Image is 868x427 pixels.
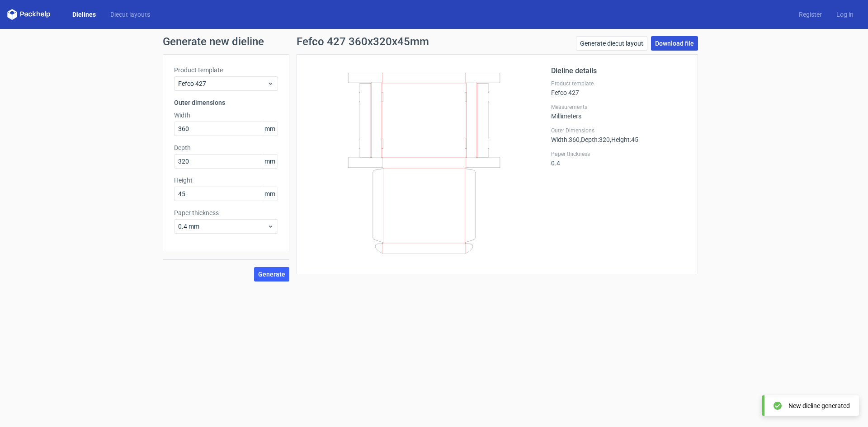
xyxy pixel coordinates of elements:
[262,155,278,168] span: mm
[178,79,267,88] span: Fefco 427
[254,267,289,282] button: Generate
[580,136,610,143] span: , Depth : 320
[551,80,687,96] div: Fefco 427
[163,36,705,47] h1: Generate new dieline
[792,10,829,19] a: Register
[576,36,647,51] a: Generate diecut layout
[174,176,278,185] label: Height
[788,401,850,410] div: New dieline generated
[178,222,267,231] span: 0.4 mm
[174,208,278,217] label: Paper thickness
[258,271,285,277] span: Generate
[174,66,278,75] label: Product template
[610,136,638,143] span: , Height : 45
[174,143,278,152] label: Depth
[174,98,278,107] h3: Outer dimensions
[551,127,687,134] label: Outer Dimensions
[551,150,687,158] label: Paper thickness
[551,150,687,167] div: 0.4
[551,80,687,87] label: Product template
[551,136,580,143] span: Width : 360
[262,187,278,201] span: mm
[829,10,861,19] a: Log in
[551,66,687,76] h2: Dieline details
[262,122,278,136] span: mm
[65,10,103,19] a: Dielines
[174,111,278,120] label: Width
[551,103,687,111] label: Measurements
[103,10,157,19] a: Diecut layouts
[297,36,429,47] h1: Fefco 427 360x320x45mm
[551,103,687,120] div: Millimeters
[651,36,698,51] a: Download file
